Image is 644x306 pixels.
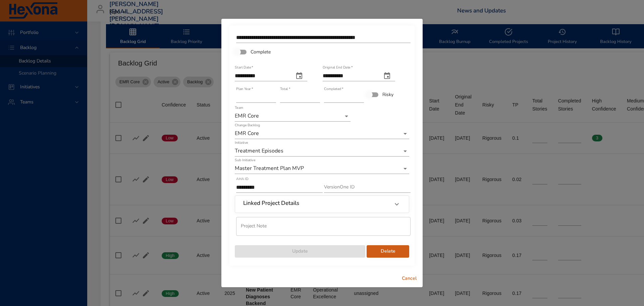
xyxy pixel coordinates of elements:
label: Completed [324,87,343,91]
div: Master Treatment Plan MVP [235,163,409,174]
label: Sub Initiative [235,158,255,162]
label: Start Date [235,65,253,69]
label: Original End Date [323,65,353,69]
div: Linked Project Details [235,196,409,213]
button: start date [291,68,307,84]
button: original end date [379,68,395,84]
span: Complete [251,48,271,55]
label: Change Backlog [235,123,260,127]
span: Delete [372,247,404,256]
span: Cancel [401,274,417,283]
div: EMR Core [235,111,351,122]
span: Risky [382,91,393,98]
div: EMR Core [235,128,409,139]
button: Delete [367,245,409,258]
label: Initiative [235,141,248,144]
h6: Linked Project Details [243,200,299,207]
label: AHA ID [236,177,249,181]
div: Treatment Episodes [235,146,409,157]
label: Team [235,106,243,110]
label: Total [280,87,290,91]
button: Cancel [398,272,420,285]
label: Plan Year [236,87,253,91]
